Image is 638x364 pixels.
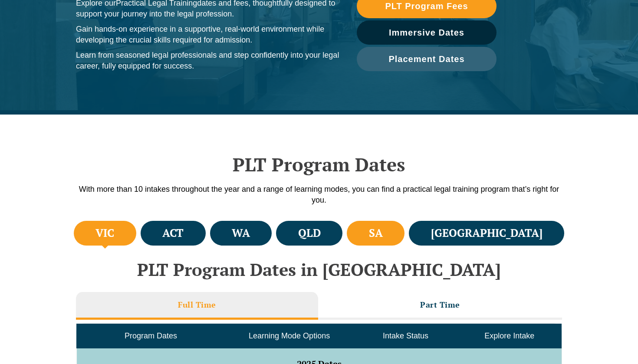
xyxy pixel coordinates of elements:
[420,300,460,310] h3: Part Time
[232,226,250,240] h4: WA
[357,47,497,71] a: Placement Dates
[369,226,383,240] h4: SA
[76,50,339,72] p: Learn from seasoned legal professionals and step confidently into your legal career, fully equipp...
[125,331,177,340] span: Program Dates
[178,300,216,310] h3: Full Time
[484,331,534,340] span: Explore Intake
[431,226,543,240] h4: [GEOGRAPHIC_DATA]
[162,226,184,240] h4: ACT
[298,226,321,240] h4: QLD
[383,331,428,340] span: Intake Status
[95,226,114,240] h4: VIC
[388,55,464,63] span: Placement Dates
[72,184,566,206] p: With more than 10 intakes throughout the year and a range of learning modes, you can find a pract...
[72,154,566,175] h2: PLT Program Dates
[72,260,566,279] h2: PLT Program Dates in [GEOGRAPHIC_DATA]
[249,331,330,340] span: Learning Mode Options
